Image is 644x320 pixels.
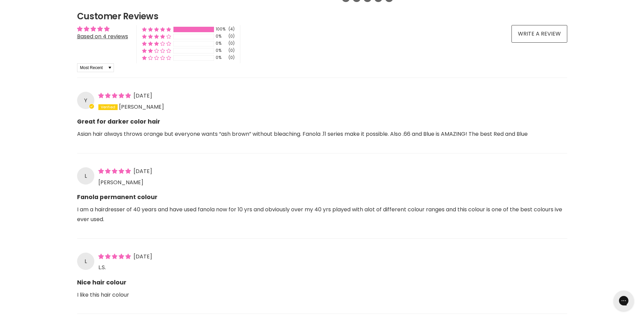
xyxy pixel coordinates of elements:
h2: Customer Reviews [77,10,567,22]
b: Great for darker color hair [77,112,567,126]
span: 5 star review [98,92,132,100]
span: [DATE] [134,167,152,175]
a: Write a review [511,25,567,43]
div: 100% [216,26,226,32]
span: L.S. [98,264,106,272]
div: Y [77,92,94,109]
div: L [77,167,94,185]
div: 100% (4) reviews with 5 star rating [142,26,171,32]
p: I like this hair colour [77,290,567,308]
span: [PERSON_NAME] [98,178,143,186]
span: 5 star review [98,253,132,260]
a: Based on 4 reviews [77,33,128,40]
div: Average rating is 5.00 stars [77,25,128,33]
div: L [77,253,94,270]
b: Fanola permanent colour [77,188,567,201]
span: 5 star review [98,167,132,175]
p: Asian hair always throws orange but everyone wants “ash brown” without bleaching. Fanola .11 seri... [77,129,567,148]
iframe: Gorgias live chat messenger [610,288,637,313]
b: Nice hair colour [77,273,567,287]
select: Sort dropdown [77,63,114,72]
span: [DATE] [134,253,152,260]
p: I am a hairdresser of 40 years and have used fanola now for 10 yrs and obviously over my 40 yrs p... [77,205,567,233]
span: [PERSON_NAME] [119,103,164,111]
span: [DATE] [134,92,152,100]
div: (4) [229,26,235,32]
